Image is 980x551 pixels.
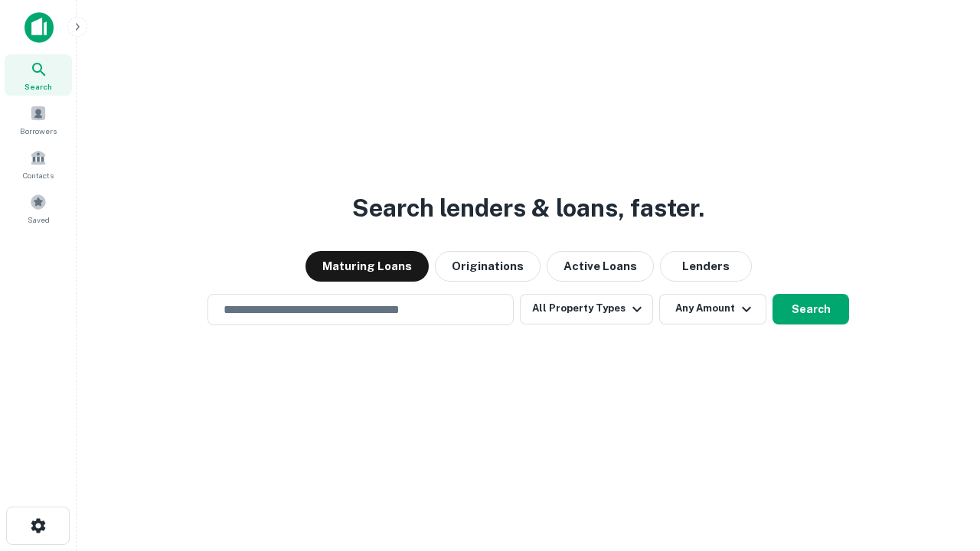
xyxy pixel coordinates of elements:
[547,251,654,282] button: Active Loans
[28,214,50,226] span: Saved
[903,429,980,502] iframe: Chat Widget
[305,251,429,282] button: Maturing Loans
[5,187,72,229] a: Saved
[20,125,57,137] span: Borrowers
[24,12,54,43] img: capitalize-icon.png
[520,294,653,324] button: All Property Types
[435,251,541,282] button: Originations
[659,294,766,324] button: Any Amount
[773,294,849,324] button: Search
[24,80,52,93] span: Search
[23,169,54,181] span: Contacts
[352,190,704,227] h3: Search lenders & loans, faster.
[5,99,72,140] a: Borrowers
[5,54,72,96] a: Search
[5,143,72,184] a: Contacts
[660,251,752,282] button: Lenders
